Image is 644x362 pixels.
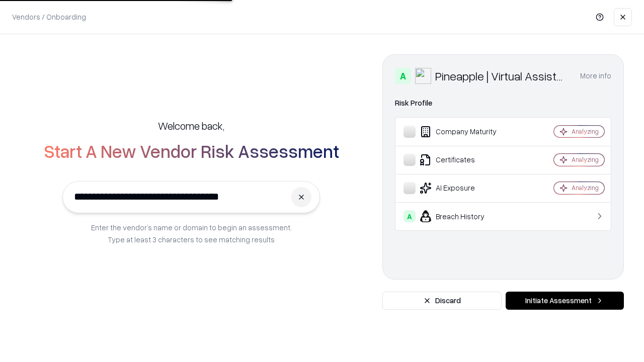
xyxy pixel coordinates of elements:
[12,12,86,22] p: Vendors / Onboarding
[415,68,431,84] img: Pineapple | Virtual Assistant Agency
[572,127,599,136] div: Analyzing
[395,97,611,109] div: Risk Profile
[382,292,502,310] button: Discard
[158,119,224,133] h5: Welcome back,
[435,68,568,84] div: Pineapple | Virtual Assistant Agency
[572,184,599,192] div: Analyzing
[404,154,524,166] div: Certificates
[44,141,339,161] h2: Start A New Vendor Risk Assessment
[572,155,599,164] div: Analyzing
[395,68,411,84] div: A
[506,292,624,310] button: Initiate Assessment
[404,126,524,138] div: Company Maturity
[580,67,611,85] button: More info
[404,210,416,222] div: A
[91,221,292,245] p: Enter the vendor’s name or domain to begin an assessment. Type at least 3 characters to see match...
[404,210,524,222] div: Breach History
[404,182,524,194] div: AI Exposure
